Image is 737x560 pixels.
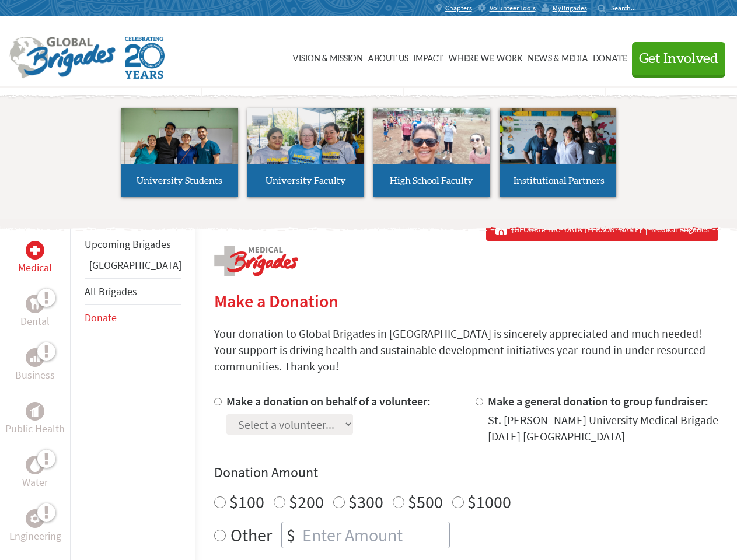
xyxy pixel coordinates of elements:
[266,176,346,185] span: University Faculty
[89,258,181,272] a: [GEOGRAPHIC_DATA]
[390,176,473,185] span: High School Faculty
[5,402,65,437] a: Public HealthPublic Health
[467,491,511,513] label: $1000
[85,232,181,257] li: Upcoming Brigades
[373,108,490,165] img: menu_brigades_submenu_3.jpg
[247,108,364,187] img: menu_brigades_submenu_2.jpg
[214,290,718,311] h2: Make a Donation
[9,528,61,544] p: Engineering
[247,108,364,197] a: University Faculty
[26,348,44,367] div: Business
[9,509,61,544] a: EngineeringEngineering
[593,27,627,86] a: Donate
[85,285,137,298] a: All Brigades
[9,37,116,79] img: Global Brigades Logo
[85,237,171,251] a: Upcoming Brigades
[22,456,48,491] a: WaterWater
[15,348,55,383] a: BusinessBusiness
[18,241,52,276] a: MedicalMedical
[30,514,40,523] img: Engineering
[373,108,490,197] a: High School Faculty
[528,27,588,86] a: News & Media
[125,37,165,79] img: Global Brigades Celebrating 20 Years
[26,456,44,474] div: Water
[514,176,605,185] span: Institutional Partners
[229,491,264,513] label: $100
[26,241,44,260] div: Medical
[553,3,587,13] span: MyBrigades
[408,491,443,513] label: $500
[85,311,117,324] a: Donate
[448,27,523,86] a: Where We Work
[230,521,272,548] label: Other
[85,278,181,305] li: All Brigades
[26,295,44,313] div: Dental
[488,394,708,408] label: Make a general donation to group fundraiser:
[121,108,238,197] a: University Students
[445,3,472,13] span: Chapters
[611,3,644,12] input: Search...
[413,27,443,86] a: Impact
[214,246,298,276] img: logo-medical.png
[121,108,238,186] img: menu_brigades_submenu_1.jpg
[368,27,408,86] a: About Us
[214,463,718,482] h4: Donation Amount
[5,421,65,437] p: Public Health
[639,52,718,66] span: Get Involved
[300,522,449,548] input: Enter Amount
[20,313,50,330] p: Dental
[26,402,44,421] div: Public Health
[85,257,181,278] li: Greece
[500,108,616,186] img: menu_brigades_submenu_4.jpg
[30,458,40,471] img: Water
[18,260,52,276] p: Medical
[348,491,383,513] label: $300
[30,405,40,417] img: Public Health
[226,394,431,408] label: Make a donation on behalf of a volunteer:
[30,298,40,309] img: Dental
[282,522,300,548] div: $
[15,367,55,383] p: Business
[85,305,181,331] li: Donate
[137,176,222,185] span: University Students
[490,3,536,13] span: Volunteer Tools
[214,325,718,374] p: Your donation to Global Brigades in [GEOGRAPHIC_DATA] is sincerely appreciated and much needed! Y...
[22,474,48,491] p: Water
[289,491,324,513] label: $200
[30,246,40,255] img: Medical
[20,295,50,330] a: DentalDental
[292,27,363,86] a: Vision & Mission
[30,353,40,362] img: Business
[26,509,44,528] div: Engineering
[500,108,616,197] a: Institutional Partners
[488,412,718,444] div: St. [PERSON_NAME] University Medical Brigade [DATE] [GEOGRAPHIC_DATA]
[632,42,725,75] button: Get Involved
